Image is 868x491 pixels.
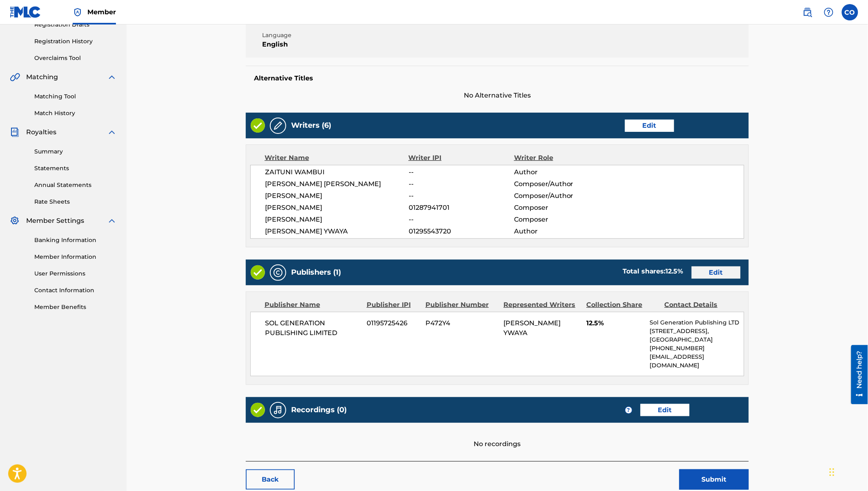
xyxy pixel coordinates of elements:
[262,31,382,40] span: Language
[827,452,868,491] iframe: Chat Widget
[409,179,514,189] span: --
[625,120,674,132] a: Edit
[425,300,497,310] div: Publisher Number
[273,268,283,278] img: Publishers
[10,127,20,137] img: Royalties
[10,6,41,18] img: MLC Logo
[692,267,741,279] a: Edit
[34,37,117,46] a: Registration History
[842,4,858,20] div: User Menu
[26,72,58,82] span: Matching
[504,300,581,310] div: Represented Writers
[265,153,409,163] div: Writer Name
[273,121,283,131] img: Writers
[665,300,737,310] div: Contact Details
[409,227,514,236] span: 01295543720
[679,469,749,490] button: Submit
[650,335,744,344] p: [GEOGRAPHIC_DATA]
[34,286,117,295] a: Contact Information
[666,267,683,275] span: 12.5 %
[34,54,117,62] a: Overclaims Tool
[514,167,610,177] span: Author
[824,7,834,17] img: help
[26,127,56,137] span: Royalties
[26,216,84,226] span: Member Settings
[246,469,295,490] a: Back
[291,121,331,130] h5: Writers (6)
[34,198,117,206] a: Rate Sheets
[514,203,610,213] span: Composer
[426,318,498,328] span: P472Y4
[409,153,514,163] div: Writer IPI
[10,216,20,226] img: Member Settings
[265,179,409,189] span: [PERSON_NAME] [PERSON_NAME]
[845,345,868,404] iframe: Resource Center
[409,215,514,224] span: --
[34,164,117,173] a: Statements
[107,72,117,82] img: expand
[265,203,409,213] span: [PERSON_NAME]
[367,300,419,310] div: Publisher IPI
[291,268,341,277] h5: Publishers (1)
[107,127,117,137] img: expand
[625,407,632,413] span: ?
[34,92,117,101] a: Matching Tool
[514,153,610,163] div: Writer Role
[87,7,116,17] span: Member
[650,344,744,353] p: [PHONE_NUMBER]
[246,423,749,449] div: No recordings
[799,4,816,20] a: Public Search
[34,181,117,189] a: Annual Statements
[34,269,117,278] a: User Permissions
[265,167,409,177] span: ZAITUNI WAMBUI
[10,72,20,82] img: Matching
[650,318,744,327] p: Sol Generation Publishing LTD
[265,191,409,201] span: [PERSON_NAME]
[251,265,265,280] img: Valid
[34,109,117,118] a: Match History
[254,74,741,82] h5: Alternative Titles
[34,147,117,156] a: Summary
[34,303,117,311] a: Member Benefits
[34,253,117,261] a: Member Information
[262,40,382,49] span: English
[830,460,835,484] div: Drag
[821,4,837,20] div: Help
[367,318,420,328] span: 01195725426
[514,191,610,201] span: Composer/Author
[9,6,20,43] div: Need help?
[514,215,610,224] span: Composer
[587,300,659,310] div: Collection Share
[514,179,610,189] span: Composer/Author
[251,403,265,417] img: Valid
[650,353,744,370] p: [EMAIL_ADDRESS][DOMAIN_NAME]
[409,167,514,177] span: --
[514,227,610,236] span: Author
[73,7,82,17] img: Top Rightsholder
[34,236,117,244] a: Banking Information
[246,91,749,100] span: No Alternative Titles
[265,318,361,338] span: SOL GENERATION PUBLISHING LIMITED
[504,319,561,337] span: [PERSON_NAME] YWAYA
[251,118,265,133] img: Valid
[650,327,744,335] p: [STREET_ADDRESS],
[107,216,117,226] img: expand
[803,7,812,17] img: search
[265,300,361,310] div: Publisher Name
[641,404,690,416] a: Edit
[291,405,347,415] h5: Recordings (0)
[273,405,283,415] img: Recordings
[409,191,514,201] span: --
[586,318,644,328] span: 12.5%
[265,227,409,236] span: [PERSON_NAME] YWAYA
[409,203,514,213] span: 01287941701
[34,20,117,29] a: Registration Drafts
[623,267,683,276] div: Total shares:
[265,215,409,224] span: [PERSON_NAME]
